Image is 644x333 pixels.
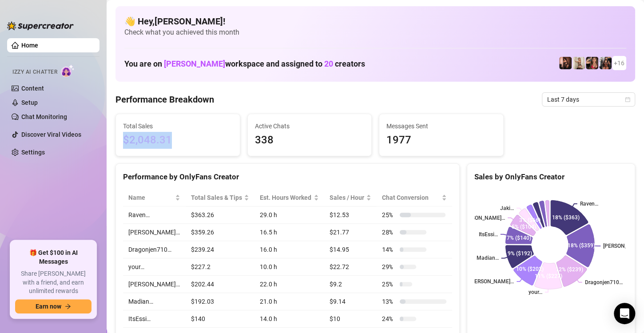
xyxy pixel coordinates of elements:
td: 16.5 h [254,224,324,241]
span: arrow-right [65,303,71,309]
span: calendar [625,97,630,102]
span: Total Sales [123,121,233,131]
img: AI Chatter [61,64,75,77]
span: Name [128,193,173,202]
td: $10 [324,310,377,328]
td: $227.2 [186,258,255,276]
span: Last 7 days [547,93,630,106]
span: 29 % [382,262,396,272]
span: 25 % [382,279,396,289]
span: 338 [255,132,365,149]
span: Messages Sent [386,121,496,131]
text: [PERSON_NAME]… [460,215,505,221]
span: 13 % [382,297,396,306]
a: Discover Viral Videos [21,131,81,138]
span: Share [PERSON_NAME] with a friend, and earn unlimited rewards [15,270,91,296]
span: 14 % [382,245,396,254]
span: Sales / Hour [330,193,364,202]
th: Sales / Hour [324,189,377,206]
span: 28 % [382,227,396,237]
td: Raven… [123,206,186,224]
text: Jaki… [500,205,513,211]
th: Total Sales & Tips [186,189,255,206]
td: Dragonjen710… [123,241,186,258]
td: $239.24 [186,241,255,258]
td: 10.0 h [254,258,324,276]
td: $21.77 [324,224,377,241]
span: 25 % [382,210,396,220]
td: 21.0 h [254,293,324,310]
a: Setup [21,99,38,106]
img: logo-BBDzfeDw.svg [7,21,74,30]
td: 29.0 h [254,206,324,224]
td: $202.44 [186,276,255,293]
td: Madian… [123,293,186,310]
span: Izzy AI Chatter [12,68,57,76]
div: Open Intercom Messenger [614,303,635,324]
td: $363.26 [186,206,255,224]
td: your… [123,258,186,276]
span: Chat Conversion [382,193,440,202]
td: [PERSON_NAME]… [123,276,186,293]
div: Sales by OnlyFans Creator [474,171,628,183]
span: 20 [324,59,333,68]
text: your… [528,289,542,295]
td: $22.72 [324,258,377,276]
span: + 16 [614,58,624,68]
div: Performance by OnlyFans Creator [123,171,452,183]
td: 16.0 h [254,241,324,258]
span: $2,048.31 [123,132,233,149]
td: [PERSON_NAME]… [123,224,186,241]
td: $14.95 [324,241,377,258]
td: 22.0 h [254,276,324,293]
th: Name [123,189,186,206]
a: Settings [21,149,45,156]
td: $9.14 [324,293,377,310]
h1: You are on workspace and assigned to creators [124,59,365,69]
text: Dragonjen710… [584,279,622,285]
text: Raven… [580,201,598,207]
div: Est. Hours Worked [260,193,312,202]
td: ItsEssi… [123,310,186,328]
img: CARMELA (@clutchvip) [586,57,598,69]
td: $359.26 [186,224,255,241]
img: Monique (@moneybagmoee) [572,57,585,69]
img: Dragonjen710 (@dragonjen) [559,57,572,69]
button: Earn nowarrow-right [15,299,91,313]
td: $12.53 [324,206,377,224]
text: ItsEssi… [478,231,497,238]
text: Madian… [476,255,498,262]
span: Active Chats [255,121,365,131]
a: Content [21,85,44,92]
a: Chat Monitoring [21,113,67,120]
span: 1977 [386,132,496,149]
h4: Performance Breakdown [115,93,214,106]
h4: 👋 Hey, [PERSON_NAME] ! [124,15,626,28]
td: $140 [186,310,255,328]
a: Home [21,42,38,49]
th: Chat Conversion [377,189,452,206]
span: [PERSON_NAME] [164,59,225,68]
td: $9.2 [324,276,377,293]
span: 🎁 Get $100 in AI Messages [15,249,91,266]
text: [PERSON_NAME]… [469,278,514,285]
span: Check what you achieved this month [124,28,626,37]
span: Total Sales & Tips [191,193,242,202]
img: Erica (@ericabanks) [599,57,612,69]
td: 14.0 h [254,310,324,328]
span: Earn now [36,303,61,310]
span: 24 % [382,314,396,324]
td: $192.03 [186,293,255,310]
